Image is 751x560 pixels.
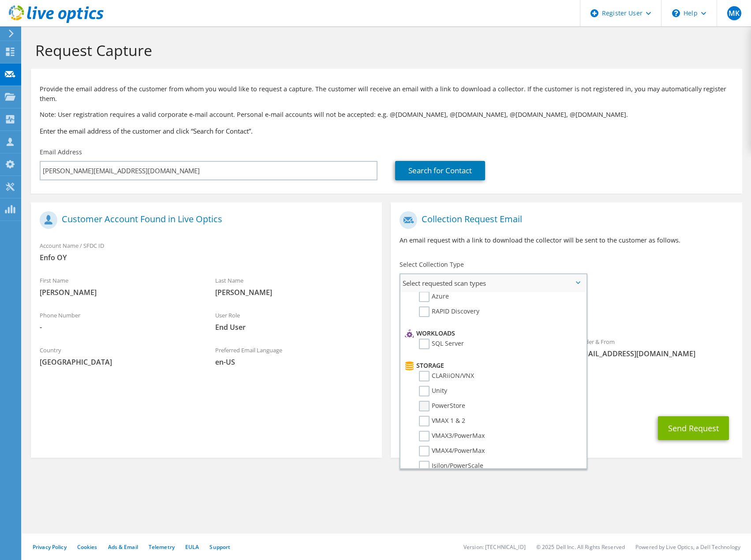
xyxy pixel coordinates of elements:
[33,543,67,551] a: Privacy Policy
[206,306,382,336] div: User Role
[672,9,680,17] svg: \n
[40,211,369,229] h1: Customer Account Found in Live Optics
[567,332,742,363] div: Sender & From
[419,446,485,456] label: VMAX4/PowerMax
[40,287,198,297] span: [PERSON_NAME]
[391,332,566,373] div: To
[463,543,526,551] li: Version: [TECHNICAL_ID]
[658,416,729,440] button: Send Request
[40,110,733,119] p: Note: User registration requires a valid corporate e-mail account. Personal e-mail accounts will ...
[419,306,479,317] label: RAPID Discovery
[215,357,373,367] span: en-US
[77,543,97,551] a: Cookies
[400,260,464,269] label: Select Collection Type
[419,291,449,302] label: Azure
[31,306,206,336] div: Phone Number
[206,271,382,302] div: Last Name
[400,211,729,229] h1: Collection Request Email
[391,377,742,407] div: CC & Reply To
[206,341,382,371] div: Preferred Email Language
[419,416,465,426] label: VMAX 1 & 2
[35,41,733,60] h1: Request Capture
[419,339,464,349] label: SQL Server
[403,360,581,371] li: Storage
[419,386,447,396] label: Unity
[391,295,742,328] div: Requested Collections
[419,401,465,411] label: PowerStore
[40,84,733,104] p: Provide the email address of the customer from whom you would like to request a capture. The cust...
[395,161,485,180] a: Search for Contact
[400,274,586,292] span: Select requested scan types
[185,543,199,551] a: EULA
[727,6,741,20] span: MK
[40,322,198,332] span: -
[536,543,625,551] li: © 2025 Dell Inc. All Rights Reserved
[108,543,138,551] a: Ads & Email
[215,287,373,297] span: [PERSON_NAME]
[419,431,485,441] label: VMAX3/PowerMax
[149,543,175,551] a: Telemetry
[419,371,474,381] label: CLARiiON/VNX
[209,543,230,551] a: Support
[400,235,733,245] p: An email request with a link to download the collector will be sent to the customer as follows.
[635,543,740,551] li: Powered by Live Optics, a Dell Technology
[40,148,82,157] label: Email Address
[31,271,206,302] div: First Name
[403,328,581,339] li: Workloads
[40,126,733,136] h3: Enter the email address of the customer and click “Search for Contact”.
[575,349,733,358] span: [EMAIL_ADDRESS][DOMAIN_NAME]
[40,357,198,367] span: [GEOGRAPHIC_DATA]
[419,461,483,471] label: Isilon/PowerScale
[31,236,382,267] div: Account Name / SFDC ID
[40,253,373,262] span: Enfo OY
[215,322,373,332] span: End User
[31,341,206,371] div: Country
